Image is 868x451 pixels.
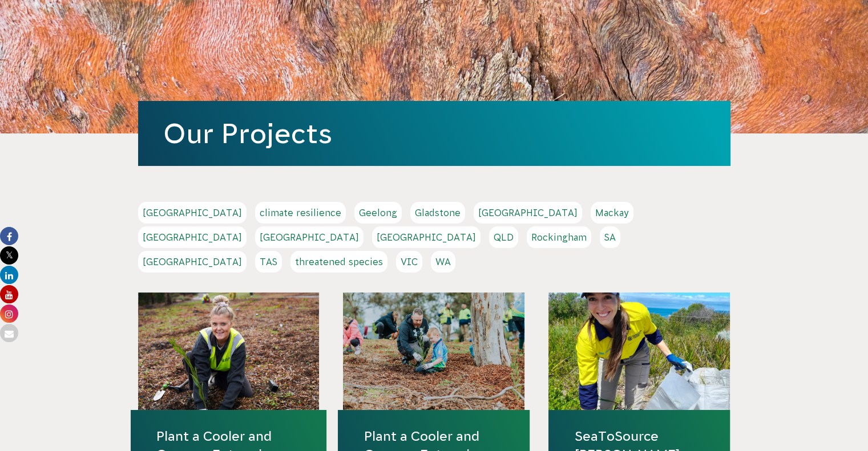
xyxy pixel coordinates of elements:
a: threatened species [290,251,387,273]
a: [GEOGRAPHIC_DATA] [255,226,364,248]
a: Rockingham [527,226,591,248]
a: [GEOGRAPHIC_DATA] [138,251,247,273]
a: climate resilience [255,202,346,224]
a: [GEOGRAPHIC_DATA] [372,226,481,248]
a: Mackay [591,202,633,224]
a: Our Projects [163,118,332,149]
a: [GEOGRAPHIC_DATA] [138,202,247,224]
a: [GEOGRAPHIC_DATA] [138,226,247,248]
a: SA [600,226,620,248]
a: TAS [255,251,282,273]
a: [GEOGRAPHIC_DATA] [474,202,582,224]
a: WA [431,251,455,273]
a: VIC [396,251,422,273]
a: Geelong [354,202,402,224]
a: QLD [489,226,518,248]
a: Gladstone [410,202,465,224]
